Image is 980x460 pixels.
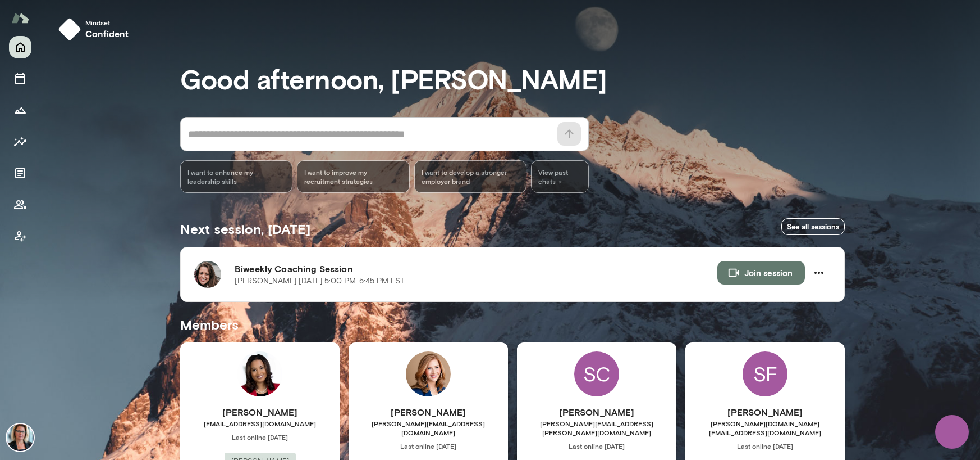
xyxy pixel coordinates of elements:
[187,168,285,186] span: I want to enhance my leadership skills
[180,405,340,419] h6: [PERSON_NAME]
[85,27,129,40] h6: confident
[685,419,845,437] span: [PERSON_NAME][DOMAIN_NAME][EMAIL_ADDRESS][DOMAIN_NAME]
[180,220,310,238] h5: Next session, [DATE]
[422,168,519,186] span: I want to develop a stronger employer brand
[517,405,676,419] h6: [PERSON_NAME]
[58,18,81,40] img: mindset
[85,18,129,27] span: Mindset
[9,193,31,216] button: Members
[297,160,409,193] div: I want to improve my recruitment strategies
[9,225,31,247] button: Client app
[180,315,845,333] h5: Members
[9,67,31,90] button: Sessions
[180,63,845,94] h3: Good afternoon, [PERSON_NAME]
[180,432,340,441] span: Last online [DATE]
[54,13,138,45] button: Mindsetconfident
[237,351,282,396] img: Brittany Hart
[685,441,845,450] span: Last online [DATE]
[781,218,845,236] a: See all sessions
[235,276,405,287] p: [PERSON_NAME] · [DATE] · 5:00 PM-5:45 PM EST
[9,130,31,153] button: Insights
[574,351,619,396] div: SC
[517,419,676,437] span: [PERSON_NAME][EMAIL_ADDRESS][PERSON_NAME][DOMAIN_NAME]
[9,99,31,121] button: Growth Plan
[414,160,526,193] div: I want to develop a stronger employer brand
[11,7,29,29] img: Mento
[9,36,31,58] button: Home
[180,419,340,428] span: [EMAIL_ADDRESS][DOMAIN_NAME]
[349,405,508,419] h6: [PERSON_NAME]
[517,441,676,450] span: Last online [DATE]
[743,351,787,396] div: SF
[180,160,292,193] div: I want to enhance my leadership skills
[235,262,717,276] h6: Biweekly Coaching Session
[9,162,31,184] button: Documents
[349,419,508,437] span: [PERSON_NAME][EMAIL_ADDRESS][DOMAIN_NAME]
[685,405,845,419] h6: [PERSON_NAME]
[7,424,34,451] img: Jennifer Alvarez
[406,351,451,396] img: Elisabeth Rice
[717,261,805,285] button: Join session
[349,441,508,450] span: Last online [DATE]
[304,168,402,186] span: I want to improve my recruitment strategies
[531,160,589,193] span: View past chats ->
